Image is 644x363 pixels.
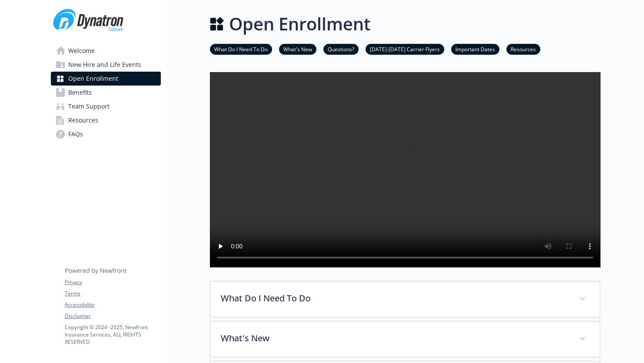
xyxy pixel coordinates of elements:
div: What's New [210,321,600,357]
a: Open Enrollment [51,72,161,86]
a: Resources [506,45,540,53]
span: FAQs [68,127,83,141]
p: What Do I Need To Do [221,292,568,305]
a: Important Dates [451,45,499,53]
a: Benefits [51,86,161,99]
div: What Do I Need To Do [210,281,600,317]
p: What's New [221,332,568,345]
a: Welcome [51,44,161,58]
a: Resources [51,113,161,127]
span: Team Support [68,99,110,113]
span: Benefits [68,86,92,99]
a: [DATE]-[DATE] Carrier Flyers [365,45,444,53]
a: Team Support [51,99,161,113]
span: Open Enrollment [68,72,118,86]
span: Resources [68,113,98,127]
span: Welcome [68,44,95,58]
span: New Hire and Life Events [68,58,141,72]
a: FAQs [51,127,161,141]
a: New Hire and Life Events [51,58,161,72]
p: Copyright © 2024 - 2025 , Newfront Insurance Services, ALL RIGHTS RESERVED [65,323,160,346]
a: Disclaimer [65,312,160,320]
a: Privacy [65,278,160,286]
a: Questions? [323,45,359,53]
a: What's New [279,45,316,53]
a: Accessibility [65,301,160,309]
h1: Open Enrollment [229,11,371,37]
a: Terms [65,290,160,297]
a: What Do I Need To Do [210,45,272,53]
